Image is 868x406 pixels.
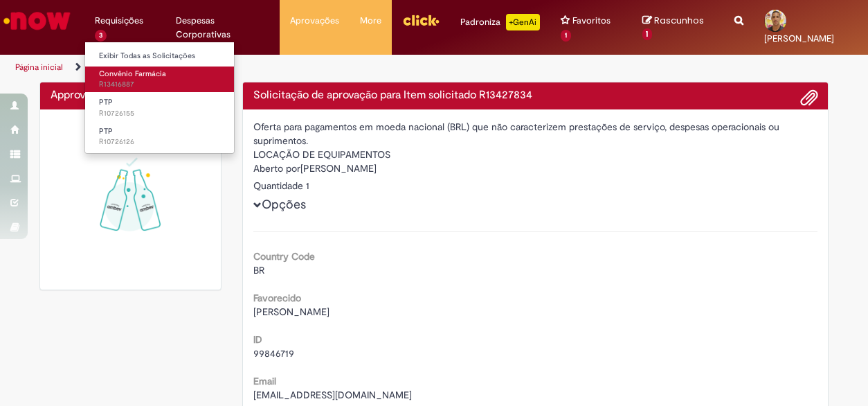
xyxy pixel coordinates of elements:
p: +GenAi [506,14,540,30]
span: PTP [99,97,113,107]
span: Convênio Farmácia [99,69,166,79]
a: Aberto R10726126 : PTP [85,124,237,150]
span: Despesas Corporativas [176,14,269,42]
span: [PERSON_NAME] [253,306,329,318]
span: 1 [561,30,571,42]
b: Email [253,375,276,387]
label: Aberto por [253,161,300,175]
h4: Approval not required anymore [51,89,210,102]
div: Padroniza [460,14,540,30]
b: ID [253,333,262,346]
a: Aberto R10726155 : PTP [85,95,237,121]
span: [PERSON_NAME] [764,33,834,44]
span: More [360,14,381,28]
img: click_logo_yellow_360x200.png [402,10,440,30]
b: Favorecido [253,292,301,304]
img: ServiceNow [1,7,73,35]
a: Exibir Todas as Solicitações [85,48,237,64]
a: Aberto R13416887 : Convênio Farmácia [85,67,237,92]
span: PTP [99,126,113,136]
h4: Solicitação de aprovação para Item solicitado R13427834 [253,89,818,102]
span: BR [253,264,264,276]
span: 1 [642,28,653,41]
a: Página inicial [15,62,63,73]
ul: Requisições [84,42,235,154]
span: R10726155 [99,108,224,119]
span: Favoritos [572,14,611,28]
span: R10726126 [99,136,224,148]
div: Quantidade 1 [253,179,818,193]
span: 3 [95,30,107,42]
span: R13416887 [99,79,224,90]
div: LOCAÇÃO DE EQUIPAMENTOS [253,148,818,161]
span: 99846719 [253,347,294,360]
span: Aprovações [290,14,339,28]
div: [PERSON_NAME] [253,161,818,179]
span: Rascunhos [654,14,704,27]
img: sucesso_1.gif [51,120,210,280]
div: Oferta para pagamentos em moeda nacional (BRL) que não caracterizem prestações de serviço, despes... [253,120,818,148]
span: [EMAIL_ADDRESS][DOMAIN_NAME] [253,389,412,401]
b: Country Code [253,250,315,263]
a: Rascunhos [642,15,714,40]
span: Requisições [95,14,143,28]
ul: Trilhas de página [10,55,568,80]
